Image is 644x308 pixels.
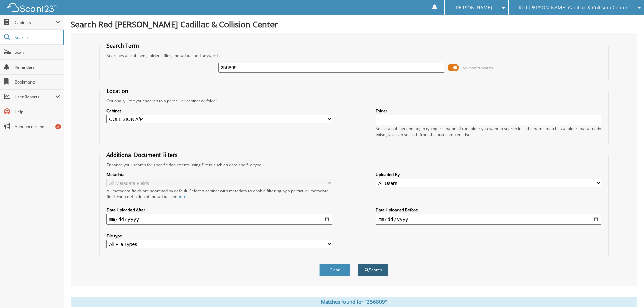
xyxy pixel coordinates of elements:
[376,108,601,114] label: Folder
[376,207,601,213] label: Date Uploaded Before
[15,124,60,129] span: Announcements
[103,42,142,49] legend: Search Term
[106,214,332,225] input: start
[7,3,57,12] img: scan123-logo-white.svg
[15,34,59,40] span: Search
[71,297,637,307] div: Matches found for "256809"
[376,126,601,137] div: Select a cabinet and begin typing the name of the folder you want to search in. If the name match...
[463,65,493,70] span: Advanced Search
[106,233,332,239] label: File type
[15,79,60,85] span: Bookmarks
[103,53,605,58] div: Searches all cabinets, folders, files, metadata, and keywords
[106,207,332,213] label: Date Uploaded After
[15,20,55,25] span: Cabinets
[454,6,492,10] span: [PERSON_NAME]
[177,194,186,199] a: here
[15,64,60,70] span: Reminders
[376,172,601,177] label: Uploaded By
[610,276,644,308] iframe: Chat Widget
[319,264,350,276] button: Clear
[376,214,601,225] input: end
[519,6,628,10] span: Red [PERSON_NAME] Cadillac & Collision Center
[15,109,60,115] span: Help
[15,49,60,55] span: Scan
[71,19,637,30] h1: Search Red [PERSON_NAME] Cadillac & Collision Center
[103,151,181,159] legend: Additional Document Filters
[103,162,605,168] div: Enhance your search for specific documents using filters such as date and file type.
[103,87,132,95] legend: Location
[103,98,605,104] div: Optionally limit your search to a particular cabinet or folder
[15,94,55,100] span: User Reports
[358,264,388,276] button: Search
[106,108,332,114] label: Cabinet
[106,188,332,199] div: All metadata fields are searched by default. Select a cabinet with metadata to enable filtering b...
[106,172,332,177] label: Metadata
[55,124,61,129] div: 2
